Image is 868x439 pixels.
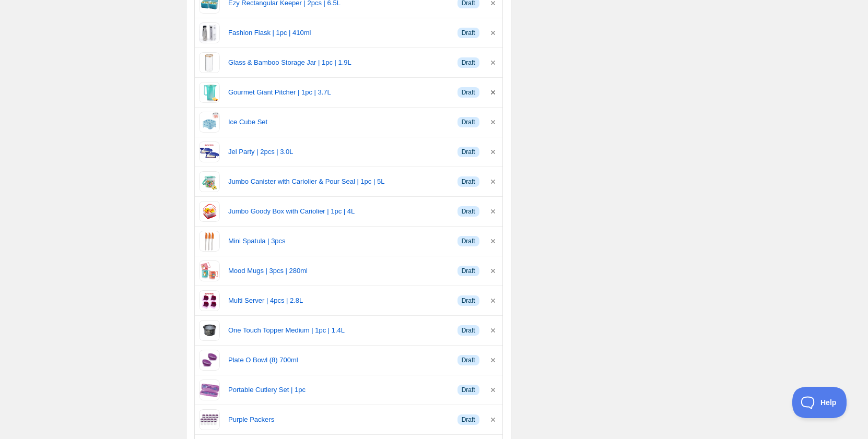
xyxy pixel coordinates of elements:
span: Draft [462,267,475,275]
span: Draft [462,29,475,37]
a: Gourmet Giant Pitcher | 1pc | 3.7L [228,87,449,98]
span: Draft [462,88,475,97]
span: Draft [462,148,475,156]
a: Purple Packers [228,414,449,425]
span: Draft [462,326,475,335]
span: Draft [462,356,475,364]
a: One Touch Topper Medium | 1pc | 1.4L [228,325,449,336]
a: Portable Cutlery Set | 1pc [228,385,449,395]
span: Draft [462,386,475,394]
span: Draft [462,296,475,305]
a: Glass & Bamboo Storage Jar | 1pc | 1.9L [228,57,449,68]
a: Fashion Flask | 1pc | 410ml [228,28,449,38]
iframe: Toggle Customer Support [792,387,847,418]
a: Jel Party | 2pcs | 3.0L [228,147,449,157]
a: Multi Server | 4pcs | 2.8L [228,295,449,306]
a: Mini Spatula | 3pcs [228,236,449,246]
a: Jumbo Canister with Cariolier & Pour Seal | 1pc | 5L [228,176,449,187]
span: Draft [462,118,475,126]
a: Jumbo Goody Box with Cariolier | 1pc | 4L [228,206,449,217]
a: Plate O Bowl (8) 700ml [228,355,449,365]
span: Draft [462,177,475,186]
span: Draft [462,58,475,67]
span: Draft [462,237,475,245]
a: Ice Cube Set [228,117,449,127]
span: Draft [462,416,475,424]
a: Mood Mugs | 3pcs | 280ml [228,266,449,276]
span: Draft [462,207,475,216]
